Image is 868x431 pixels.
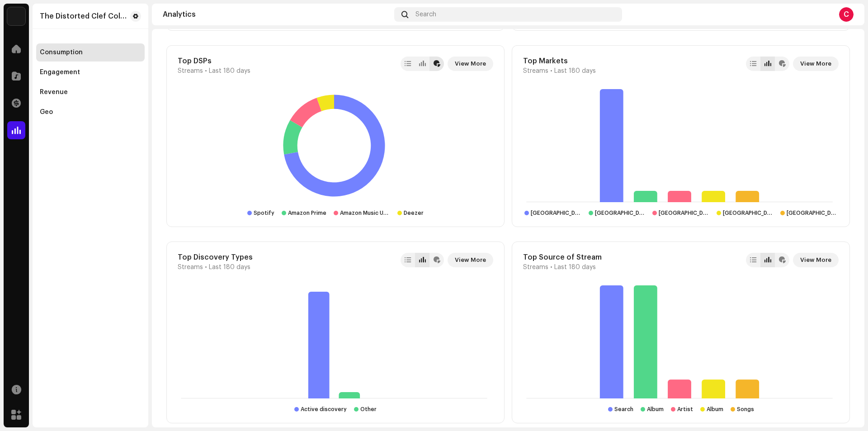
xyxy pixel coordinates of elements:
[254,209,274,217] div: Spotify
[448,253,493,267] button: View More
[360,406,377,413] div: Other
[554,264,596,271] span: Last 180 days
[40,69,80,76] div: Engagement
[205,67,207,75] span: •
[659,209,709,217] div: India
[800,55,831,73] span: View More
[40,109,53,116] div: Geo
[531,209,581,217] div: United States of America
[595,209,646,217] div: Nigeria
[707,406,723,413] div: Album
[455,55,486,73] span: View More
[7,7,25,25] img: 33004b37-325d-4a8b-b51f-c12e9b964943
[40,13,127,20] div: The Distorted Clef Collective
[178,57,250,66] div: Top DSPs
[404,209,424,217] div: Deezer
[178,264,203,271] span: Streams
[787,209,837,217] div: Turkey
[550,67,552,75] span: •
[793,253,839,267] button: View More
[448,57,493,71] button: View More
[205,264,207,271] span: •
[550,264,552,271] span: •
[455,251,486,269] span: View More
[36,83,145,101] re-m-nav-item: Revenue
[737,406,754,413] div: Songs
[614,406,633,413] div: Search
[288,209,326,217] div: Amazon Prime
[523,57,596,66] div: Top Markets
[178,67,203,75] span: Streams
[301,406,347,413] div: Active discovery
[523,67,548,75] span: Streams
[209,67,250,75] span: Last 180 days
[40,49,83,56] div: Consumption
[40,89,68,96] div: Revenue
[415,11,436,18] span: Search
[839,7,854,22] div: C
[178,253,253,262] div: Top Discovery Types
[36,43,145,62] re-m-nav-item: Consumption
[523,264,548,271] span: Streams
[800,251,831,269] span: View More
[793,57,839,71] button: View More
[340,209,391,217] div: Amazon Music Unlimited
[723,209,774,217] div: Canada
[209,264,250,271] span: Last 180 days
[523,253,602,262] div: Top Source of Stream
[677,406,693,413] div: Artist
[163,11,391,18] div: Analytics
[36,63,145,81] re-m-nav-item: Engagement
[36,103,145,121] re-m-nav-item: Geo
[647,406,664,413] div: Album
[554,67,596,75] span: Last 180 days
